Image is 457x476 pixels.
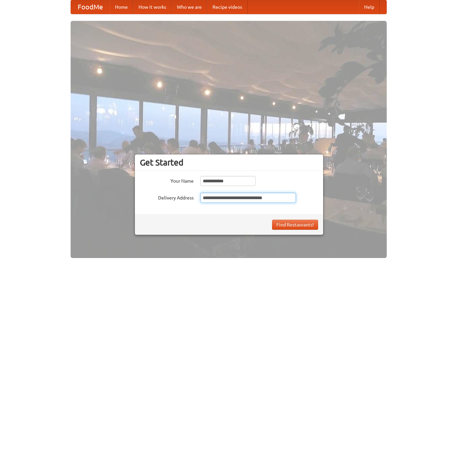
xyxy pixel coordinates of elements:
a: Home [110,0,133,14]
a: Recipe videos [207,0,247,14]
label: Delivery Address [140,193,194,201]
h3: Get Started [140,157,318,168]
a: How it works [133,0,172,14]
a: Who we are [172,0,207,14]
button: Find Restaurants! [272,220,318,230]
label: Your Name [140,176,194,184]
a: Help [359,0,380,14]
a: FoodMe [71,0,110,14]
